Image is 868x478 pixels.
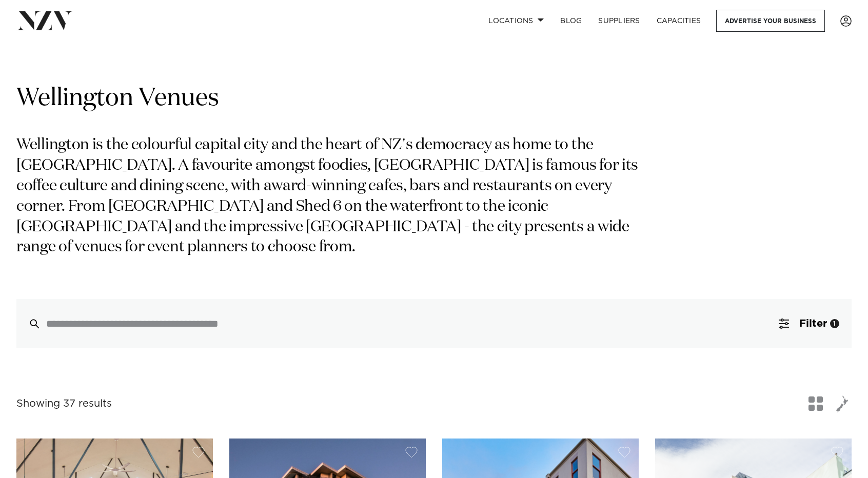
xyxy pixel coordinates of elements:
[766,299,852,348] button: Filter1
[799,318,827,329] span: Filter
[16,396,112,412] div: Showing 37 results
[716,10,825,32] a: Advertise your business
[648,10,709,32] a: Capacities
[830,319,839,328] div: 1
[16,11,72,30] img: nzv-logo.png
[552,10,590,32] a: BLOG
[590,10,648,32] a: SUPPLIERS
[480,10,552,32] a: Locations
[16,83,852,115] h1: Wellington Venues
[16,135,650,258] p: Wellington is the colourful capital city and the heart of NZ's democracy as home to the [GEOGRAPH...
